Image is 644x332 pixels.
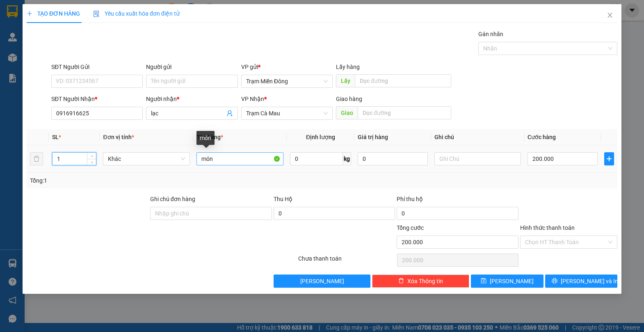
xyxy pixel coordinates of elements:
[358,152,427,165] input: 0
[52,134,59,140] span: SL
[274,275,371,288] button: [PERSON_NAME]
[478,31,503,37] label: Gán nhãn
[150,196,195,202] label: Ghi chú đơn hàng
[246,75,328,87] span: Trạm Miền Đông
[300,277,344,286] span: [PERSON_NAME]
[397,224,424,231] span: Tổng cước
[336,106,358,119] span: Giao
[431,129,525,145] th: Ghi chú
[59,37,116,48] div: 0919985498
[336,96,362,102] span: Giao hàng
[7,7,53,27] div: Trạm Miền Đông
[27,11,32,16] span: plus
[30,152,43,165] button: delete
[336,64,360,70] span: Lấy hàng
[59,27,116,37] div: Duy
[59,8,78,16] span: Nhận:
[6,53,54,63] div: 100.000
[103,134,134,140] span: Đơn vị tính
[343,152,351,165] span: kg
[89,154,94,159] span: up
[407,277,443,286] span: Xóa Thông tin
[358,106,451,119] input: Dọc đường
[471,275,544,288] button: save[PERSON_NAME]
[274,196,292,202] span: Thu Hộ
[6,54,19,62] span: CR :
[7,8,20,16] span: Gửi:
[241,96,264,102] span: VP Nhận
[297,254,396,268] div: Chưa thanh toán
[241,62,333,71] div: VP gửi
[398,278,404,284] span: delete
[59,7,116,27] div: Trạm Đầm Dơi
[196,131,215,145] div: món
[434,152,521,165] input: Ghi Chú
[93,10,180,17] span: Yêu cầu xuất hóa đơn điện tử
[528,134,556,140] span: Cước hàng
[520,224,575,231] label: Hình thức thanh toán
[51,94,143,103] div: SĐT Người Nhận
[108,153,185,165] span: Khác
[87,159,96,165] span: Decrease Value
[226,110,233,117] span: user-add
[146,62,238,71] div: Người gửi
[358,134,388,140] span: Giá trị hàng
[93,11,100,17] img: icon
[355,74,451,87] input: Dọc đường
[51,62,143,71] div: SĐT Người Gửi
[30,176,249,185] div: Tổng: 1
[336,74,355,87] span: Lấy
[27,10,80,17] span: TẠO ĐƠN HÀNG
[552,278,557,284] span: printer
[89,160,94,165] span: down
[372,275,469,288] button: deleteXóa Thông tin
[150,207,272,220] input: Ghi chú đơn hàng
[490,277,534,286] span: [PERSON_NAME]
[545,275,618,288] button: printer[PERSON_NAME] và In
[598,4,621,27] button: Close
[397,195,518,207] div: Phí thu hộ
[607,12,613,18] span: close
[87,153,96,159] span: Increase Value
[146,94,238,103] div: Người nhận
[196,152,283,165] input: VD: Bàn, Ghế
[604,152,614,165] button: plus
[306,134,335,140] span: Định lượng
[246,107,328,119] span: Trạm Cà Mau
[605,156,614,162] span: plus
[561,277,618,286] span: [PERSON_NAME] và In
[481,278,486,284] span: save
